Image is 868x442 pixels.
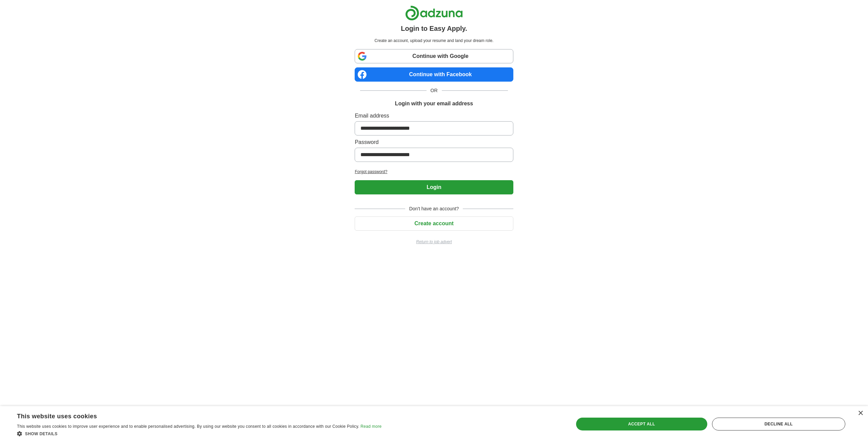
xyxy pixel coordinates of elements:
[712,418,845,430] div: Decline all
[356,38,512,44] p: Create an account, upload your resume and land your dream role.
[427,87,442,94] span: OR
[576,418,707,430] div: Accept all
[858,411,863,416] div: Close
[17,410,364,420] div: This website uses cookies
[355,216,513,231] button: Create account
[355,220,513,226] a: Create account
[355,49,513,63] a: Continue with Google
[17,424,359,429] span: This website uses cookies to improve user experience and to enable personalised advertising. By u...
[355,138,513,146] label: Password
[401,23,467,34] h1: Login to Easy Apply.
[17,430,381,437] div: Show details
[405,5,463,21] img: Adzuna logo
[355,67,513,82] a: Continue with Facebook
[355,112,513,120] label: Email address
[355,239,513,245] a: Return to job advert
[25,432,58,436] span: Show details
[395,100,473,108] h1: Login with your email address
[355,169,513,175] a: Forgot password?
[360,424,381,429] a: Read more, opens a new window
[355,180,513,194] button: Login
[405,205,463,212] span: Don't have an account?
